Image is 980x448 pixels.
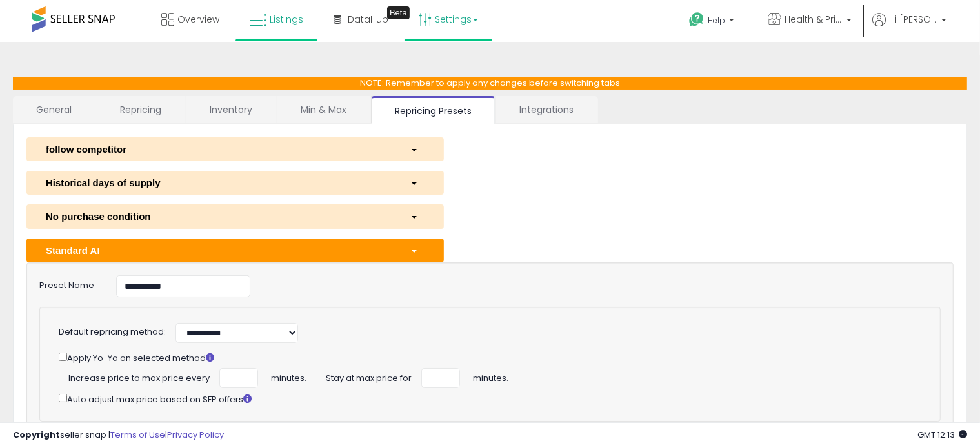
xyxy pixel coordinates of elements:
[186,96,275,123] a: Inventory
[26,204,444,228] button: No purchase condition
[889,13,937,26] span: Hi [PERSON_NAME]
[68,368,210,385] span: Increase price to max price every
[30,275,106,292] label: Preset Name
[26,239,444,262] button: Standard AI
[271,368,306,385] span: minutes.
[496,96,597,123] a: Integrations
[917,429,967,441] span: 2025-10-14 12:13 GMT
[36,142,401,156] div: follow competitor
[97,96,185,123] a: Repricing
[13,429,60,441] strong: Copyright
[110,429,165,441] a: Terms of Use
[372,96,495,124] a: Repricing Presets
[277,96,370,123] a: Min & Max
[36,176,401,190] div: Historical days of supply
[326,368,412,385] span: Stay at max price for
[13,429,224,442] div: seller snap | |
[13,96,95,123] a: General
[36,244,401,257] div: Standard AI
[13,77,967,90] p: NOTE: Remember to apply any changes before switching tabs
[177,13,219,26] span: Overview
[26,137,444,161] button: follow competitor
[688,12,705,28] i: Get Help
[59,326,166,338] label: Default repricing method:
[270,13,303,26] span: Listings
[473,368,508,385] span: minutes.
[348,13,388,26] span: DataHub
[387,6,410,19] div: Tooltip anchor
[59,391,917,406] div: Auto adjust max price based on SFP offers
[59,350,917,365] div: Apply Yo-Yo on selected method
[167,429,224,441] a: Privacy Policy
[708,15,725,26] span: Help
[785,13,843,26] span: Health & Prime
[679,2,747,42] a: Help
[872,13,946,42] a: Hi [PERSON_NAME]
[26,171,444,195] button: Historical days of supply
[36,209,401,223] div: No purchase condition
